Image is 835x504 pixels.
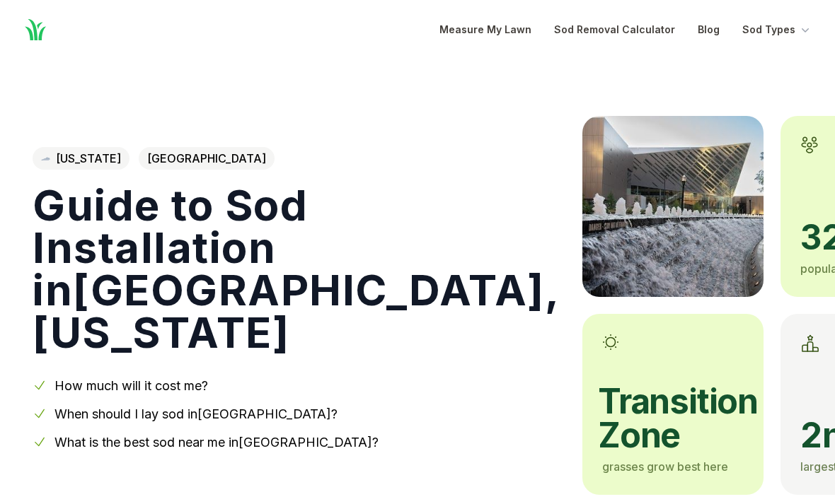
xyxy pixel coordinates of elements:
img: A picture of Lexington [582,116,764,297]
a: How much will it cost me? [54,378,208,393]
a: Blog [698,21,720,38]
a: When should I lay sod in[GEOGRAPHIC_DATA]? [54,406,338,421]
a: Measure My Lawn [439,21,531,38]
a: What is the best sod near me in[GEOGRAPHIC_DATA]? [54,435,379,450]
a: [US_STATE] [33,147,129,170]
span: transition zone [598,385,744,452]
img: Kentucky state outline [41,157,50,161]
h1: Guide to Sod Installation in [GEOGRAPHIC_DATA] , [US_STATE] [33,184,560,353]
span: [GEOGRAPHIC_DATA] [139,147,275,170]
button: Sod Types [742,21,812,38]
span: grasses grow best here [602,459,728,474]
a: Sod Removal Calculator [554,21,675,38]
